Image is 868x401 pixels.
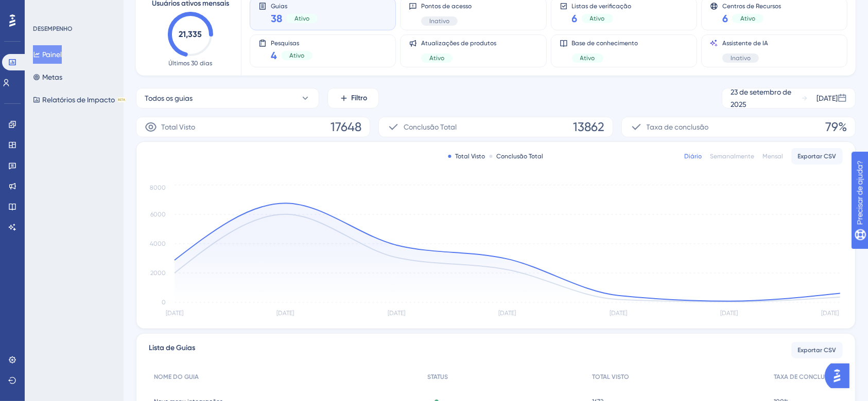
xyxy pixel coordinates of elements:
[169,60,213,67] font: Últimos 30 dias
[271,40,299,47] font: Pesquisas
[821,310,839,317] tspan: [DATE]
[722,3,781,10] font: Centros de Recursos
[33,45,62,64] button: Painel
[722,40,768,47] font: Assistente de IA
[271,49,277,62] font: 4
[24,5,89,12] font: Precisar de ajuda?
[421,3,472,10] font: Pontos de acesso
[150,211,166,218] tspan: 6000
[277,310,294,317] tspan: [DATE]
[762,153,783,160] font: Mensal
[429,54,444,62] font: Ativo
[331,120,361,134] font: 17648
[166,310,183,317] tspan: [DATE]
[294,15,309,22] font: Ativo
[573,120,604,134] font: 13862
[647,123,709,131] font: Taxa de conclusão
[429,17,449,25] font: Inativo
[271,3,287,10] font: Guias
[721,310,738,317] tspan: [DATE]
[731,54,751,62] font: Inativo
[572,3,632,10] font: Listas de verificação
[145,94,193,102] font: Todos os guias
[825,360,856,391] iframe: Iniciador do Assistente de IA do UserGuiding
[150,184,166,191] tspan: 8000
[590,15,605,22] font: Ativo
[150,240,166,247] tspan: 4000
[731,88,791,108] font: 23 de setembro de 2025
[421,40,496,47] font: Atualizações de produtos
[740,15,755,22] font: Ativo
[161,123,195,131] font: Total Visto
[327,88,379,108] button: Filtro
[289,52,304,59] font: Ativo
[572,12,578,25] font: 6
[798,153,837,160] font: Exportar CSV
[136,88,319,108] button: Todos os guias
[817,94,838,102] font: [DATE]
[791,342,843,358] button: Exportar CSV
[798,347,837,354] font: Exportar CSV
[150,269,166,277] tspan: 2000
[179,29,202,39] text: 21,335
[710,153,754,160] font: Semanalmente
[572,40,638,47] font: Base de conhecimento
[456,153,485,160] font: Total Visto
[33,25,73,32] font: DESEMPENHO
[722,12,728,25] font: 6
[580,54,595,62] font: Ativo
[427,373,448,380] font: STATUS
[42,96,115,104] font: Relatórios de Impacto
[42,50,62,59] font: Painel
[149,343,195,352] font: Lista de Guias
[118,98,125,101] font: BETA
[33,90,126,109] button: Relatórios de ImpactoBETA
[774,373,838,380] font: TAXA DE CONCLUSÃO
[499,310,516,317] tspan: [DATE]
[388,310,405,317] tspan: [DATE]
[271,12,282,25] font: 38
[33,68,62,86] button: Metas
[162,299,166,306] tspan: 0
[404,123,457,131] font: Conclusão Total
[791,148,843,165] button: Exportar CSV
[154,373,199,380] font: NOME DO GUIA
[497,153,544,160] font: Conclusão Total
[592,373,629,380] font: TOTAL VISTO
[684,153,702,160] font: Diário
[610,310,627,317] tspan: [DATE]
[825,120,847,134] font: 79%
[42,73,62,81] font: Metas
[352,94,368,102] font: Filtro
